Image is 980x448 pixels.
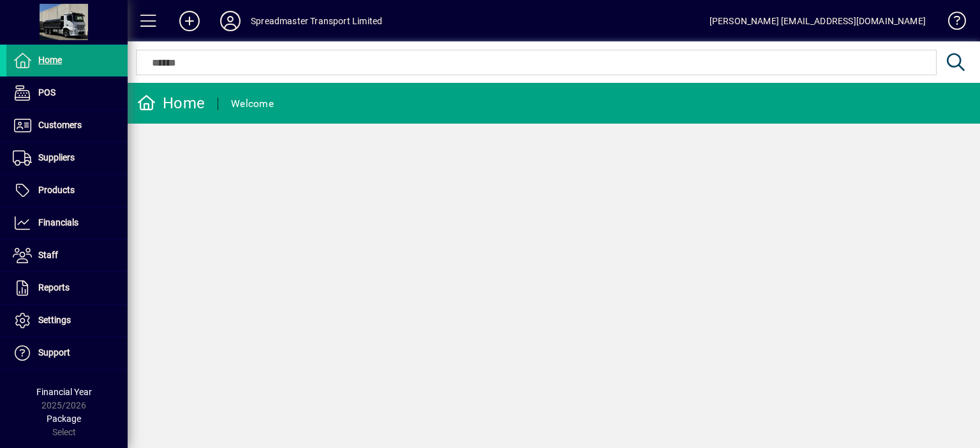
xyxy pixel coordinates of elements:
button: Add [169,10,210,33]
a: Reports [6,272,128,304]
span: Financial Year [36,387,92,397]
a: Customers [6,110,128,141]
a: POS [6,77,128,109]
span: Settings [38,315,71,325]
div: Home [137,93,205,113]
a: Suppliers [6,142,128,174]
span: Package [47,414,81,424]
span: Reports [38,282,70,293]
a: Settings [6,305,128,336]
button: Profile [210,10,251,33]
span: Staff [38,250,58,260]
a: Staff [6,240,128,271]
div: [PERSON_NAME] [EMAIL_ADDRESS][DOMAIN_NAME] [709,11,926,31]
a: Support [6,337,128,369]
span: Products [38,185,75,195]
a: Products [6,175,128,206]
span: Customers [38,120,82,130]
span: Home [38,55,62,65]
div: Spreadmaster Transport Limited [251,11,382,31]
div: Welcome [231,94,274,114]
a: Knowledge Base [939,3,964,44]
span: Support [38,347,70,358]
span: POS [38,87,56,98]
span: Suppliers [38,152,75,163]
a: Financials [6,207,128,239]
span: Financials [38,217,78,228]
